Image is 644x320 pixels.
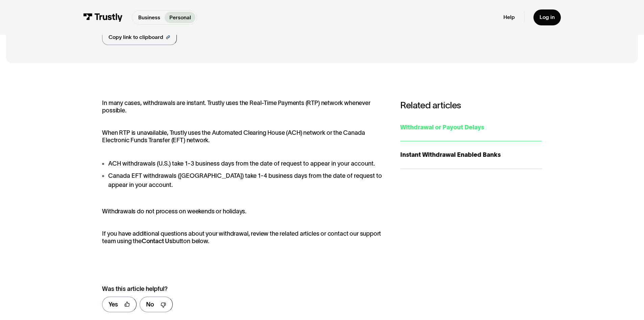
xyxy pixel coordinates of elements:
div: Withdrawal or Payout Delays [400,123,542,132]
a: Help [503,14,515,21]
p: Withdrawals do not process on weekends or holidays. [102,208,385,215]
a: Personal [165,12,195,23]
li: ACH withdrawals (U.S.) take 1-3 business days from the date of request to appear in your account. [102,159,385,168]
p: In many cases, withdrawals are instant. Trustly uses the Real-Time Payments (RTP) network wheneve... [102,100,385,114]
p: When RTP is unavailable, Trustly uses the Automated Clearing House (ACH) network or the Canada El... [102,129,385,144]
div: Copy link to clipboard [109,33,163,41]
a: Withdrawal or Payout Delays [400,114,542,142]
strong: Contact Us [142,238,172,244]
img: Trustly Logo [83,13,123,22]
div: Yes [109,300,118,309]
p: Business [138,14,160,22]
a: Log in [533,9,561,25]
li: Canada EFT withdrawals ([GEOGRAPHIC_DATA]) take 1-4 business days from the date of request to app... [102,171,385,190]
a: Copy link to clipboard [102,29,177,45]
div: No [146,300,154,309]
h3: Related articles [400,100,542,110]
a: No [140,297,173,313]
div: Instant Withdrawal Enabled Banks [400,150,542,159]
p: If you have additional questions about your withdrawal, review the related articles or contact ou... [102,230,385,245]
div: Log in [540,14,555,21]
a: Yes [102,297,137,313]
a: Instant Withdrawal Enabled Banks [400,141,542,169]
a: Business [134,12,165,23]
div: Was this article helpful? [102,284,369,294]
p: Personal [169,14,191,22]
